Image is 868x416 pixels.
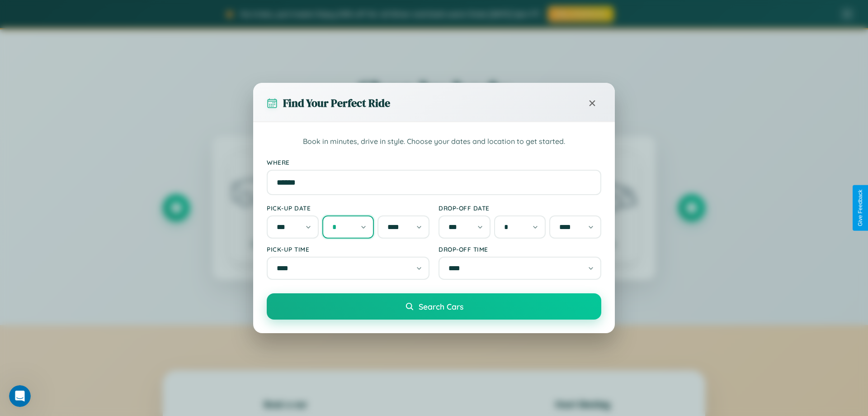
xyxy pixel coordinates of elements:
label: Pick-up Time [267,245,429,253]
p: Book in minutes, drive in style. Choose your dates and location to get started. [267,136,601,148]
label: Drop-off Date [439,204,601,212]
h3: Find Your Perfect Ride [283,96,390,110]
label: Drop-off Time [439,245,601,253]
label: Pick-up Date [267,204,429,212]
button: Search Cars [267,293,601,320]
label: Where [267,158,601,166]
span: Search Cars [419,301,463,311]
